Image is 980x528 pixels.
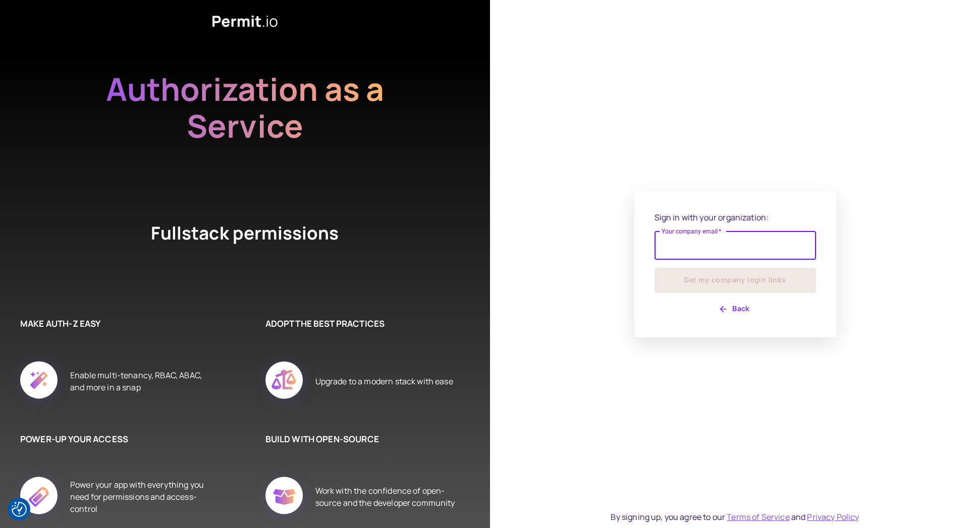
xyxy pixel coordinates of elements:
[265,317,460,330] h6: ADOPT THE BEST PRACTICES
[611,511,859,523] div: By signing up, you agree to our and
[20,433,215,446] h6: POWER-UP YOUR ACCESS
[70,350,215,413] div: Enable multi-tenancy, RBAC, ABAC, and more in a snap
[114,221,376,277] h4: Fullstack permissions
[74,71,417,171] h2: Authorization as a Service
[20,317,215,330] h6: MAKE AUTH-Z EASY
[727,511,789,522] a: Terms of Service
[807,511,859,522] a: Privacy Policy
[662,227,722,236] label: Your company email
[315,350,453,413] div: Upgrade to a modern stack with ease
[315,465,460,528] div: Work with the confidence of open-source and the developer community
[655,301,816,317] button: Back
[655,211,816,223] p: Sign in with your organization:
[655,268,816,293] button: Get my company login links
[265,433,460,446] h6: BUILD WITH OPEN-SOURCE
[12,502,27,517] button: Consent Preferences
[12,502,27,517] img: Revisit consent button
[70,465,215,528] div: Power your app with everything you need for permissions and access-control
